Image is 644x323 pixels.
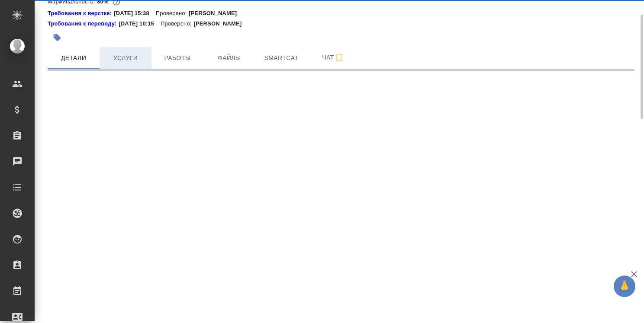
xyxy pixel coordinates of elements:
[161,19,194,28] p: Проверено:
[48,19,119,28] a: Требования к переводу:
[209,53,250,63] span: Файлы
[48,19,119,28] div: Нажми, чтобы открыть папку с инструкцией
[312,52,354,63] span: Чат
[156,9,189,18] p: Проверено:
[189,9,243,18] p: [PERSON_NAME]
[157,53,198,63] span: Работы
[193,19,248,28] p: [PERSON_NAME]
[261,53,302,63] span: Smartcat
[48,28,67,47] button: Добавить тэг
[48,9,114,18] a: Требования к верстке:
[53,53,94,63] span: Детали
[105,53,146,63] span: Услуги
[48,9,114,18] div: Нажми, чтобы открыть папку с инструкцией
[614,275,635,297] button: 🙏
[617,277,632,295] span: 🙏
[114,9,156,18] p: [DATE] 15:38
[119,19,161,28] p: [DATE] 10:15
